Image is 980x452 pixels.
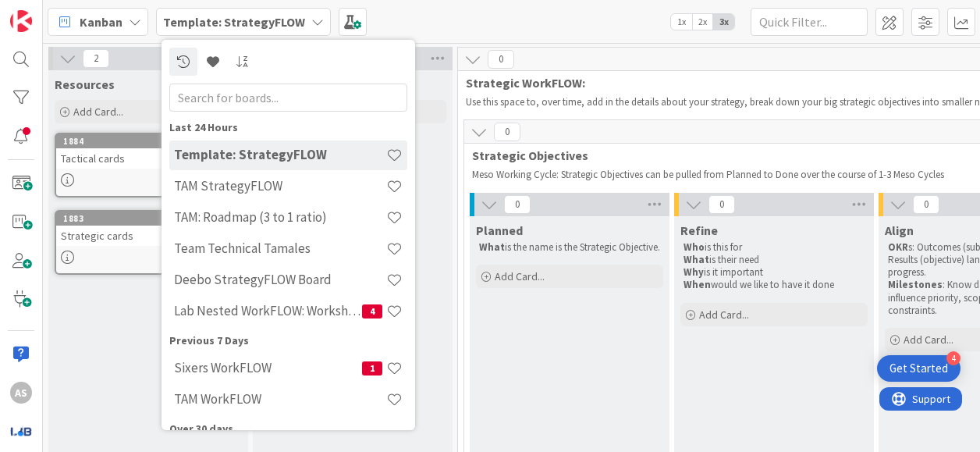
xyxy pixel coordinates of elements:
div: Over 30 days [169,421,407,437]
strong: Who [684,240,705,254]
div: Previous 7 Days [169,333,407,349]
p: is their need [684,254,865,266]
div: Tactical cards [56,148,240,169]
div: Open Get Started checklist, remaining modules: 4 [877,355,960,382]
h4: TAM: Roadmap (3 to 1 ratio) [174,209,386,225]
h4: TAM StrategyFLOW [174,178,386,194]
h4: Team Technical Tamales [174,240,386,256]
span: Add Card... [73,105,123,119]
span: Refine [680,222,718,238]
strong: What [479,240,505,254]
strong: When [684,278,711,291]
p: is the name is the Strategic Objective. [479,241,660,254]
h4: TAM WorkFLOW [174,391,386,407]
h4: Sixers WorkFLOW [174,360,362,375]
img: avatar [10,420,32,442]
div: 4 [946,351,960,365]
h4: Deebo StrategyFLOW Board [174,272,386,287]
a: 1883Strategic cards [55,210,242,275]
p: would we like to have it done [684,279,865,291]
div: 1884Tactical cards [56,134,240,169]
input: Quick Filter... [751,8,868,36]
span: Align [885,222,914,238]
div: 1884 [56,134,240,148]
span: Add Card... [699,308,749,322]
b: Template: StrategyFLOW [163,14,305,30]
span: 0 [494,123,520,141]
span: 0 [913,195,939,214]
div: Get Started [889,361,948,376]
p: is this for [684,241,865,254]
span: 2x [692,14,713,30]
strong: OKR [888,240,908,254]
h4: Template: StrategyFLOW [174,147,386,162]
span: Add Card... [904,333,953,347]
span: Resources [55,77,115,92]
span: 0 [708,195,735,214]
strong: Milestones [888,278,943,291]
div: 1883Strategic cards [56,212,240,246]
img: Visit kanbanzone.com [10,10,32,32]
span: 0 [504,195,531,214]
span: 4 [362,304,382,319]
span: 1x [671,14,692,30]
p: is it important [684,266,865,279]
div: Strategic cards [56,226,240,246]
div: 1883 [56,212,240,226]
div: 1883 [63,213,240,224]
strong: What [684,253,709,266]
div: AS [10,382,32,404]
span: Support [33,2,71,21]
h4: Lab Nested WorkFLOW: Workshop [174,303,362,319]
span: 0 [488,50,514,69]
input: Search for boards... [169,84,407,112]
span: 3x [713,14,734,30]
div: Last 24 Hours [169,119,407,136]
span: Kanban [80,12,123,31]
span: Planned [476,222,523,238]
span: Add Card... [495,269,545,283]
div: 1884 [63,136,240,147]
a: 1884Tactical cards [55,133,242,198]
strong: Why [684,265,704,279]
span: 2 [83,49,109,68]
span: 1 [362,361,382,375]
